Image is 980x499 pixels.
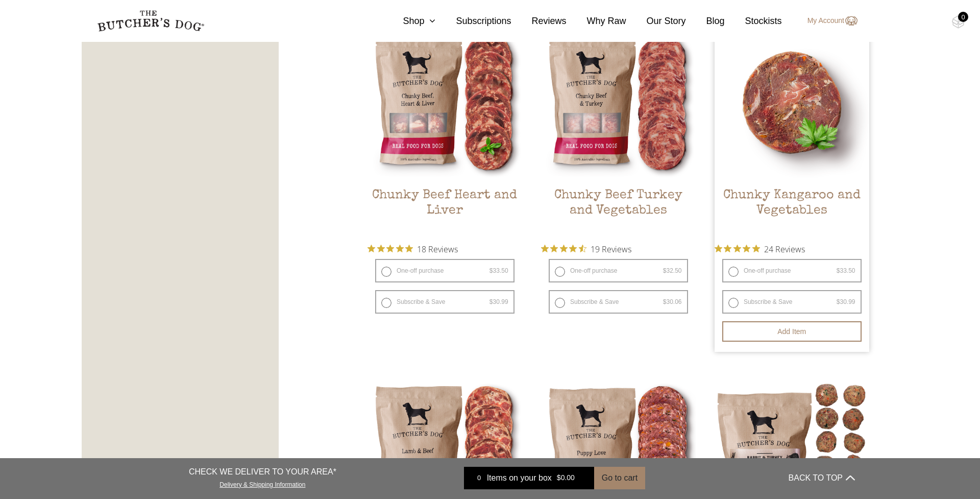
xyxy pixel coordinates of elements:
span: 24 Reviews [764,241,805,256]
button: Rated 4.7 out of 5 stars from 19 reviews. Jump to reviews. [541,241,631,256]
img: TBD_Cart-Empty.png [952,15,965,29]
h2: Chunky Kangaroo and Vegetables [715,188,869,236]
button: Rated 4.8 out of 5 stars from 24 reviews. Jump to reviews. [715,241,805,256]
a: Delivery & Shipping Information [219,479,305,488]
span: $ [489,267,493,274]
a: Blog [686,14,725,28]
bdi: 33.50 [489,267,508,274]
span: $ [489,298,493,305]
span: $ [663,267,667,274]
p: CHECK WE DELIVER TO YOUR AREA* [189,466,336,478]
button: Add item [722,321,862,342]
div: 0 [958,12,968,22]
bdi: 0.00 [557,474,575,482]
button: BACK TO TOP [789,466,855,490]
a: Why Raw [567,14,626,28]
a: My Account [797,15,857,27]
a: 0 Items on your box $0.00 [464,467,594,489]
label: One-off purchase [549,259,688,282]
span: $ [557,474,561,482]
a: Subscriptions [435,14,511,28]
a: Shop [382,14,435,28]
label: Subscribe & Save [375,290,514,314]
a: Stockists [725,14,782,28]
a: Chunky Kangaroo and Vegetables [715,25,869,236]
label: One-off purchase [722,259,862,282]
a: Our Story [626,14,686,28]
img: Chunky Beef Turkey and Vegetables [541,25,696,180]
bdi: 33.50 [837,267,855,274]
a: Chunky Beef Heart and LiverChunky Beef Heart and Liver [367,25,522,236]
label: One-off purchase [375,259,514,282]
span: 18 Reviews [417,241,458,256]
a: Chunky Beef Turkey and VegetablesChunky Beef Turkey and Vegetables [541,25,696,236]
h2: Chunky Beef Heart and Liver [367,188,522,236]
span: $ [837,298,840,305]
span: 19 Reviews [591,241,631,256]
span: $ [837,267,840,274]
button: Rated 4.9 out of 5 stars from 18 reviews. Jump to reviews. [367,241,458,256]
a: Reviews [511,14,566,28]
span: Items on your box [487,472,552,484]
div: 0 [472,473,487,483]
button: Go to cart [594,467,645,489]
span: $ [663,298,667,305]
img: Chunky Beef Heart and Liver [367,25,522,180]
bdi: 30.06 [663,298,682,305]
label: Subscribe & Save [722,290,862,314]
h2: Chunky Beef Turkey and Vegetables [541,188,696,236]
bdi: 30.99 [489,298,508,305]
bdi: 32.50 [663,267,682,274]
bdi: 30.99 [837,298,855,305]
label: Subscribe & Save [549,290,688,314]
